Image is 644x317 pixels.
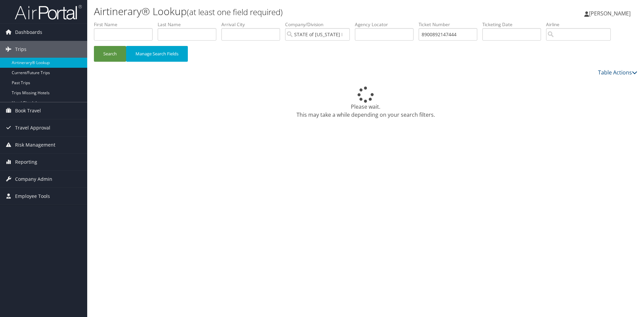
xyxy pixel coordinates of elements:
label: Arrival City [221,21,285,28]
label: First Name [94,21,158,28]
span: Company Admin [15,171,52,188]
button: Search [94,46,126,62]
span: [PERSON_NAME] [589,10,631,17]
label: Ticketing Date [482,21,546,28]
a: Table Actions [598,69,637,76]
h1: Airtinerary® Lookup [94,4,456,18]
label: Last Name [158,21,221,28]
span: Employee Tools [15,188,50,205]
label: Agency Locator [355,21,419,28]
span: Dashboards [15,24,42,41]
span: Reporting [15,154,37,170]
a: [PERSON_NAME] [584,3,637,23]
label: Airline [546,21,616,28]
label: Company/Division [285,21,355,28]
button: Manage Search Fields [126,46,188,62]
img: airportal-logo.png [15,4,82,20]
span: Risk Management [15,137,55,153]
span: Book Travel [15,102,41,119]
small: (at least one field required) [187,6,283,17]
div: Please wait. This may take a while depending on your search filters. [94,87,637,119]
span: Travel Approval [15,119,50,136]
span: Trips [15,41,26,58]
label: Ticket Number [419,21,482,28]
